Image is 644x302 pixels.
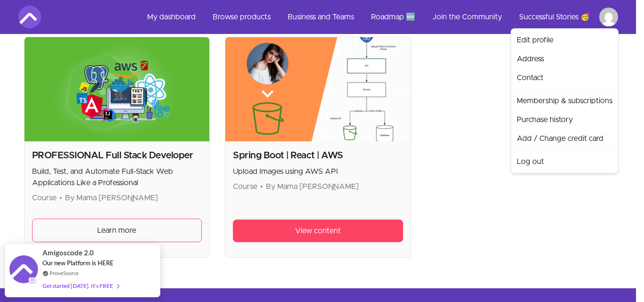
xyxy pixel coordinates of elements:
[513,31,616,49] a: Edit profile
[513,129,616,148] a: Add / Change credit card
[513,91,616,110] a: Membership & subscriptions
[513,110,616,129] a: Purchase history
[513,49,616,68] a: Address
[513,68,616,87] a: Contact
[513,152,616,171] a: Log out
